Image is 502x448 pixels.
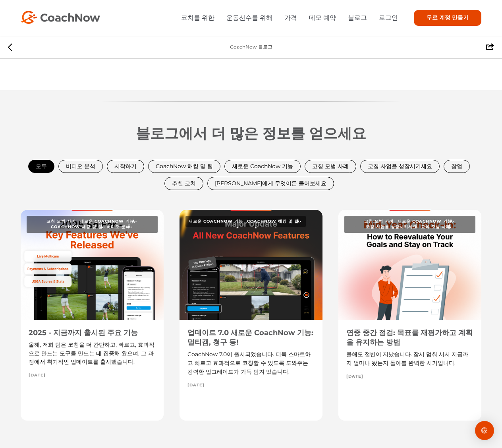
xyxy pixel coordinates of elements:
[107,160,144,173] a: 시작하기
[181,14,214,21] a: 코치를 위한
[346,328,473,347] a: 연중 중간 점검: 목표를 재평가하고 계획을 유지하는 방법
[172,180,196,187] font: 추천 코치
[379,14,398,21] a: 로그인
[80,219,134,224] font: 새로운 CoachNow 기능
[136,124,366,142] font: 블로그에서 더 많은 정보를 얻으세요
[421,225,450,230] font: 교육 모범 사례
[398,219,452,224] font: 새로운 CoachNow 기능
[106,225,130,230] font: 비디오 분석
[230,44,272,50] font: CoachNow 블로그
[29,160,54,173] a: 모두
[366,225,417,230] font: 코칭 사업을 성장시키세요
[368,163,432,170] font: 코칭 사업을 성장시키세요
[346,374,363,379] font: [DATE]
[165,177,203,190] a: 추천 코치
[29,373,46,378] font: [DATE]
[226,14,272,21] a: 운동선수를 위해
[444,160,469,173] a: 창업
[312,163,349,170] font: 코칭 모범 사례
[114,163,137,170] font: 시작하기
[232,163,293,170] font: 새로운 CoachNow 기능
[305,160,356,173] a: 코칭 모범 사례
[364,219,394,224] font: 코칭 모범 사례
[187,328,313,347] a: 업데이트 7.0 새로운 CoachNow 기능: 멀티캠, 청구 등!
[215,180,326,187] font: [PERSON_NAME]에게 무엇이든 물어보세요
[149,160,220,173] a: CoachNow 해킹 및 팁
[21,11,100,24] img: CoachNow 로고
[361,160,439,173] a: 코칭 사업을 성장시키세요
[187,382,205,388] font: [DATE]
[451,163,462,170] font: 창업
[156,163,213,170] font: CoachNow 해킹 및 팁
[29,341,154,365] font: 올해, 저희 팀은 코칭을 더 간단하고, 빠르고, 효과적으로 만드는 도구를 만드는 데 집중해 왔으며, 그 과정에서 획기적인 업데이트를 출시했습니다.
[427,14,469,21] font: 무료 계정 만들기
[189,219,243,224] font: 새로운 CoachNow 기능
[348,14,367,21] a: 블로그
[225,160,300,173] a: 새로운 CoachNow 기능
[46,219,76,224] font: 코칭 모범 사례
[247,219,299,224] font: CoachNow 해킹 및 팁
[208,177,334,190] a: [PERSON_NAME]에게 무엇이든 물어보세요
[187,351,311,375] font: CoachNow 7.0이 출시되었습니다. 더욱 스마트하고 빠르고 효과적으로 코칭할 수 있도록 도와주는 강력한 업그레이드가 가득 담겨 있습니다.
[29,328,138,337] a: 2025 - 지금까지 출시된 주요 기능
[36,163,47,170] font: 모두
[59,160,102,173] a: 비디오 분석
[414,10,481,26] a: 무료 계정 만들기
[309,14,336,21] a: 데모 예약
[284,14,297,21] a: 가격
[346,351,468,367] font: 올해도 절반이 지났습니다. 잠시 멈춰 서서 지금까지 얼마나 왔는지 돌아볼 완벽한 시기입니다.
[66,163,95,170] font: 비디오 분석
[51,225,102,230] font: CoachNow 해킹 및 팁
[475,421,494,440] div: Open Intercom Messenger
